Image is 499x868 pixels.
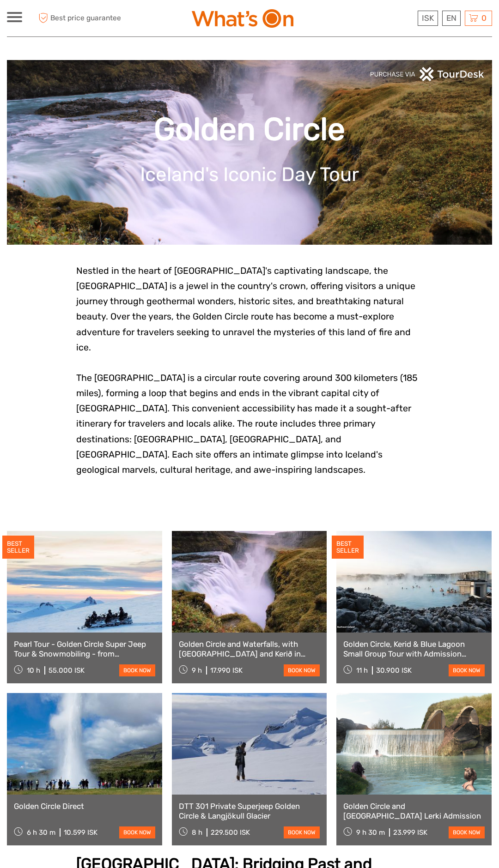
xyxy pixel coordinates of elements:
img: PurchaseViaTourDeskwhite.png [370,67,485,81]
div: BEST SELLER [2,536,34,559]
a: book now [284,664,320,676]
span: Best price guarantee [36,11,128,26]
a: book now [449,664,485,676]
span: 10 h [27,666,40,675]
span: Nestled in the heart of [GEOGRAPHIC_DATA]'s captivating landscape, the [GEOGRAPHIC_DATA] is a jew... [76,265,415,353]
div: 23.999 ISK [393,828,427,837]
h1: Iceland's Iconic Day Tour [21,163,478,186]
a: book now [119,826,155,838]
a: Pearl Tour - Golden Circle Super Jeep Tour & Snowmobiling - from [GEOGRAPHIC_DATA] [14,639,155,658]
img: What's On [192,9,293,28]
span: The [GEOGRAPHIC_DATA] is a circular route covering around 300 kilometers (185 miles), forming a l... [76,373,418,475]
a: DTT 301 Private Superjeep Golden Circle & Langjökull Glacier [179,802,320,820]
div: 30.900 ISK [376,666,412,675]
span: 11 h [356,666,368,675]
a: book now [449,826,485,838]
span: 9 h [192,666,202,675]
a: Golden Circle and Waterfalls, with [GEOGRAPHIC_DATA] and Kerið in small group [179,639,320,658]
span: 9 h 30 m [356,828,385,837]
div: 17.990 ISK [210,666,243,675]
div: BEST SELLER [332,536,364,559]
h1: Golden Circle [21,111,478,148]
div: 229.500 ISK [211,828,250,837]
span: ISK [422,13,434,23]
div: 55.000 ISK [49,666,85,675]
a: Golden Circle Direct [14,802,155,811]
a: Golden Circle, Kerid & Blue Lagoon Small Group Tour with Admission Ticket [343,639,485,658]
span: 0 [480,13,488,23]
div: EN [442,11,461,26]
span: 6 h 30 m [27,828,55,837]
a: Golden Circle and [GEOGRAPHIC_DATA] Lerki Admission [343,802,485,820]
div: 10.599 ISK [64,828,97,837]
span: 8 h [192,828,202,837]
a: book now [284,826,320,838]
a: book now [119,664,155,676]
